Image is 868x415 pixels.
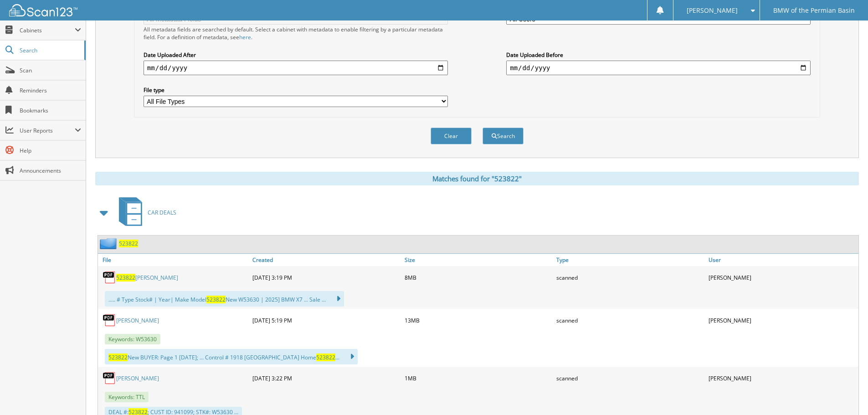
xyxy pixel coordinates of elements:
iframe: Chat Widget [822,371,868,415]
div: scanned [554,369,706,387]
div: ..... # Type Stock# | Year| Make Model New W53630 | 2025] BMW X7 ... Sale ... [105,291,344,307]
div: New BUYER: Page 1 [DATE]; ... Control # 1918 [GEOGRAPHIC_DATA] Home ... [105,349,358,364]
a: here [239,33,251,41]
a: CAR DEALS [113,195,176,231]
span: CAR DEALS [148,209,176,216]
a: Size [402,254,555,266]
span: BMW of the Permian Basin [773,8,855,13]
div: 8MB [402,268,555,287]
span: 523822 [206,296,226,303]
div: [PERSON_NAME] [706,311,858,329]
img: PDF.png [103,271,116,284]
span: Keywords: W53630 [105,334,160,344]
div: [DATE] 3:22 PM [250,369,402,387]
a: Created [250,254,402,266]
img: PDF.png [103,371,116,385]
div: [PERSON_NAME] [706,268,858,287]
span: User Reports [20,127,75,134]
a: User [706,254,858,266]
input: end [506,61,811,75]
span: Help [20,147,81,154]
span: Scan [20,67,81,74]
span: Reminders [20,87,81,94]
input: start [144,61,448,75]
div: [DATE] 3:19 PM [250,268,402,287]
label: Date Uploaded After [144,51,448,59]
div: 1MB [402,369,555,387]
img: folder2.png [100,238,119,249]
div: scanned [554,268,706,287]
img: scan123-logo-white.svg [9,4,77,16]
a: Type [554,254,706,266]
a: 523822 [119,240,138,247]
a: 523822[PERSON_NAME] [116,274,178,282]
div: scanned [554,311,706,329]
a: File [98,254,250,266]
button: Search [483,128,524,144]
span: Keywords: TTL [105,392,149,402]
img: PDF.png [103,313,116,327]
label: File type [144,86,448,94]
a: [PERSON_NAME] [116,317,159,324]
span: 523822 [108,354,128,361]
span: 523822 [116,274,135,282]
div: All metadata fields are searched by default. Select a cabinet with metadata to enable filtering b... [144,26,448,41]
span: 523822 [316,354,335,361]
div: Matches found for "523822" [95,172,859,185]
span: Bookmarks [20,107,81,114]
button: Clear [431,128,472,144]
span: Search [20,46,80,54]
div: [PERSON_NAME] [706,369,858,387]
span: Cabinets [20,26,75,34]
div: [DATE] 5:19 PM [250,311,402,329]
span: [PERSON_NAME] [687,8,738,13]
div: 13MB [402,311,555,329]
a: [PERSON_NAME] [116,374,159,382]
span: Announcements [20,167,81,174]
label: Date Uploaded Before [506,51,811,59]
